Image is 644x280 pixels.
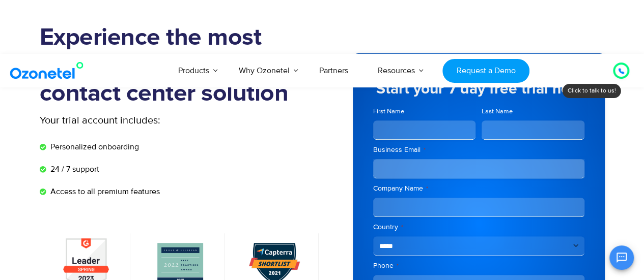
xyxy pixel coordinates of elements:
[48,141,139,153] span: Personalized onboarding
[373,145,584,155] label: Business Email
[442,59,529,83] a: Request a Demo
[373,81,584,97] h5: Start your 7 day free trial now
[363,54,430,87] a: Resources
[304,54,363,87] a: Partners
[482,107,584,116] label: Last Name
[48,185,160,198] span: Access to all premium features
[373,183,584,194] label: Company Name
[40,113,246,128] p: Your trial account includes:
[163,54,224,87] a: Products
[48,163,99,175] span: 24 / 7 support
[40,24,322,108] h1: Experience the most flexible contact center solution
[373,222,584,232] label: Country
[373,261,584,271] label: Phone
[224,54,304,87] a: Why Ozonetel
[373,107,476,116] label: First Name
[609,245,634,270] button: Open chat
